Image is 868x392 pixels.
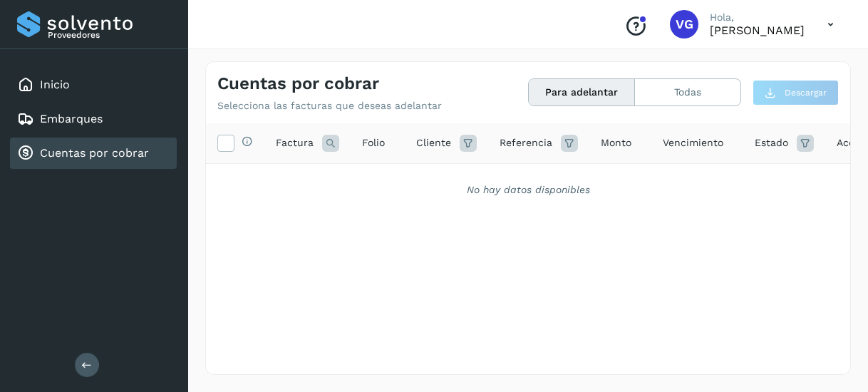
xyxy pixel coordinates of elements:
div: Inicio [10,69,177,100]
p: VIRIDIANA GONZALEZ MENDOZA [710,24,805,37]
button: Descargar [753,80,839,105]
span: Descargar [785,86,827,99]
div: No hay datos disponibles [224,182,832,197]
a: Cuentas por cobrar [40,146,149,160]
span: Estado [755,135,788,150]
span: Vencimiento [663,135,723,150]
p: Selecciona las facturas que deseas adelantar [217,100,442,112]
span: Cliente [416,135,451,150]
div: Cuentas por cobrar [10,138,177,169]
button: Para adelantar [529,79,635,105]
span: Monto [601,135,631,150]
span: Factura [276,135,314,150]
h4: Cuentas por cobrar [217,73,379,94]
span: Folio [362,135,385,150]
a: Embarques [40,112,103,125]
a: Inicio [40,78,70,91]
p: Hola, [710,11,805,24]
button: Todas [635,79,740,105]
span: Referencia [500,135,552,150]
div: Embarques [10,103,177,135]
p: Proveedores [48,30,171,40]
